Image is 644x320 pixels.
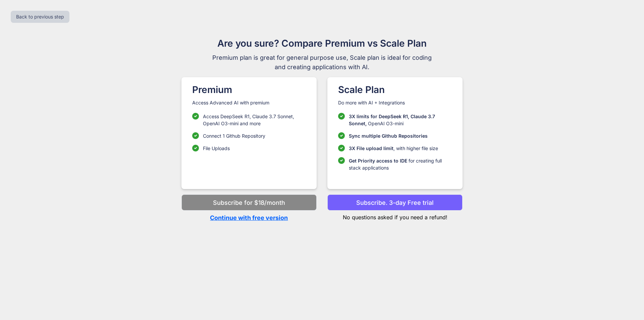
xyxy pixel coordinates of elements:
[192,145,199,151] img: checklist
[349,158,407,164] span: Get Priority access to IDE
[203,113,306,127] p: Access DeepSeek R1, Claude 3.7 Sonnet, OpenAI O3-mini and more
[181,194,317,211] button: Subscribe for $18/month
[338,132,345,139] img: checklist
[327,211,463,221] p: No questions asked if you need a refund!
[349,157,452,171] p: for creating full stack applications
[327,194,463,211] button: Subscribe. 3-day Free trial
[349,113,452,127] p: OpenAI O3-mini
[338,99,452,106] p: Do more with AI + Integrations
[356,198,434,207] p: Subscribe. 3-day Free trial
[181,213,317,222] p: Continue with free version
[203,145,230,152] p: File Uploads
[213,198,285,207] p: Subscribe for $18/month
[192,113,199,120] img: checklist
[338,157,345,164] img: checklist
[209,53,435,72] span: Premium plan is great for general purpose use, Scale plan is ideal for coding and creating applic...
[338,113,345,120] img: checklist
[209,36,435,50] h1: Are you sure? Compare Premium vs Scale Plan
[349,132,428,139] p: Sync multiple Github Repositories
[338,145,345,151] img: checklist
[192,132,199,139] img: checklist
[349,113,435,126] span: 3X limits for DeepSeek R1, Claude 3.7 Sonnet,
[349,145,393,151] span: 3X File upload limit
[349,145,438,152] p: , with higher file size
[203,132,265,139] p: Connect 1 Github Repository
[338,83,452,97] h1: Scale Plan
[192,99,306,106] p: Access Advanced AI with premium
[11,11,69,23] button: Back to previous step
[192,83,306,97] h1: Premium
